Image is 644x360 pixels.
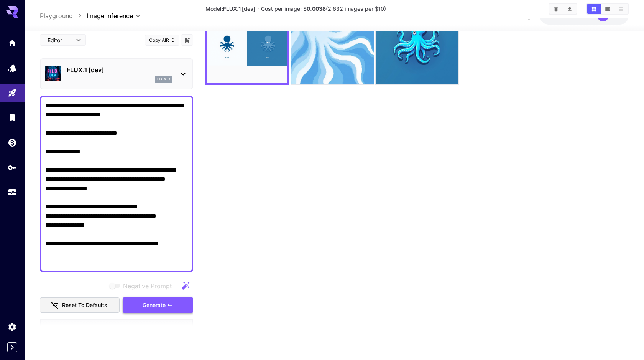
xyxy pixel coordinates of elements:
span: Image Inference [87,11,133,20]
div: API Keys [8,163,17,172]
div: Models [8,63,17,73]
span: Negative prompts are not compatible with the selected model. [108,281,178,291]
button: Show images in grid view [587,4,601,14]
div: Show images in grid viewShow images in video viewShow images in list view [586,3,629,15]
span: Generate [143,300,166,310]
span: $0.05 [547,13,564,19]
button: Add to library [184,35,191,45]
div: Wallet [8,138,17,147]
button: Show images in video view [601,4,614,14]
span: Model: [205,5,255,12]
span: Editor [48,36,71,44]
div: Library [8,113,17,122]
b: 0.0038 [307,5,326,12]
button: Clear Images [549,4,563,14]
b: FLUX.1 [dev] [223,5,255,12]
button: Expand sidebar [7,342,17,352]
button: Generate [123,297,193,313]
button: Show images in list view [614,4,628,14]
nav: breadcrumb [40,11,87,20]
p: · [257,4,259,13]
span: Cost per image: $ (2,632 images per $10) [261,5,386,12]
button: Download All [563,4,577,14]
img: 7j7d9C0H4sHoH8WAAAAABJRU5ErkJggg== [207,3,287,83]
div: Playground [8,88,17,98]
a: Playground [40,11,73,20]
img: Uy2zCr2moAAAA== [291,2,374,84]
button: Copy AIR ID [145,34,179,45]
button: Reset to defaults [40,297,120,313]
div: FLUX.1 [dev]flux1d [45,62,188,86]
span: credits left [564,13,591,19]
div: Usage [8,188,17,197]
div: Clear ImagesDownload All [549,3,577,15]
div: Settings [8,322,17,332]
img: Z [376,2,458,84]
span: Negative Prompt [123,281,172,291]
p: flux1d [157,76,170,82]
p: FLUX.1 [dev] [67,65,172,74]
div: Home [8,38,17,48]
